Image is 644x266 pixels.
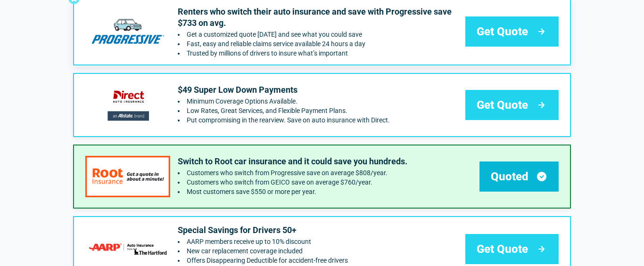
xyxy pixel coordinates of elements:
li: New car replacement coverage included [178,247,348,255]
li: Low Rates, Great Services, and Flexible Payment Plans. [178,107,390,114]
li: Trusted by millions of drivers to insure what’s important [178,49,458,57]
span: Get Quote [477,24,528,39]
img: progressive's logo [85,11,170,52]
li: Offers Disappearing Deductible for accident-free drivers [178,257,348,264]
li: Fast, easy and reliable claims service available 24 hours a day [178,40,458,48]
img: directauto's logo [85,84,170,126]
p: $49 Super Low Down Payments [178,84,390,96]
li: Put compromising in the rearview. Save on auto insurance with Direct. [178,116,390,124]
li: Minimum Coverage Options Available. [178,97,390,105]
p: Special Savings for Drivers 50+ [178,225,348,236]
a: directauto's logo$49 Super Low Down PaymentsMinimum Coverage Options Available.Low Rates, Great S... [73,73,571,137]
li: AARP members receive up to 10% discount [178,238,348,245]
li: Get a customized quote today and see what you could save [178,31,458,38]
p: Renters who switch their auto insurance and save with Progressive save $733 on avg. [178,6,458,29]
span: Get Quote [477,97,528,113]
span: Get Quote [477,242,528,257]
